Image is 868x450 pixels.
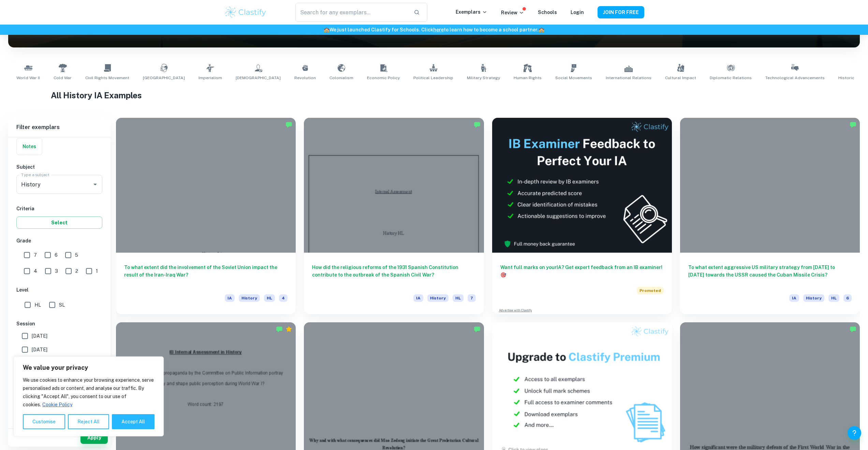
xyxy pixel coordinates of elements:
[276,326,283,333] img: Marked
[843,294,852,302] span: 6
[279,294,288,302] span: 4
[112,414,155,429] button: Accept All
[264,294,275,302] span: HL
[90,180,100,189] button: Open
[55,267,58,275] span: 3
[474,326,481,333] img: Marked
[236,75,281,81] span: [DEMOGRAPHIC_DATA]
[239,294,260,302] span: History
[467,75,500,81] span: Military Strategy
[514,75,542,81] span: Human Rights
[501,9,524,16] p: Review
[329,75,353,81] span: Colonialism
[789,294,799,302] span: IA
[850,326,856,333] img: Marked
[427,294,448,302] span: History
[75,267,78,275] span: 2
[34,301,41,309] span: HL
[75,251,78,259] span: 5
[116,118,296,314] a: To what extent did the involvement of the Soviet Union impact the result of the Iran-Iraq War?IAH...
[198,75,222,81] span: Imperialism
[32,346,47,353] span: [DATE]
[32,332,47,340] span: [DATE]
[492,118,672,253] img: Thumbnail
[80,432,108,444] button: Apply
[17,138,42,155] button: Notes
[803,294,824,302] span: History
[468,294,476,302] span: 7
[143,75,185,81] span: [GEOGRAPHIC_DATA]
[285,121,292,128] img: Marked
[16,75,40,81] span: World War II
[539,27,544,32] span: 🏫
[312,264,475,286] h6: How did the religious reforms of the 1931 Spanish Constitution contribute to the outbreak of the ...
[16,237,102,244] h6: Grade
[68,414,109,429] button: Reject All
[23,376,155,409] p: We use cookies to enhance your browsing experience, serve personalised ads or content, and analys...
[492,118,672,314] a: Want full marks on yourIA? Get expert feedback from an IB examiner!PromotedAdvertise with Clastify
[433,27,444,32] a: here
[295,3,408,22] input: Search for any exemplars...
[453,294,464,302] span: HL
[474,121,481,128] img: Marked
[23,414,65,429] button: Customise
[16,320,102,327] h6: Session
[16,163,102,171] h6: Subject
[555,75,592,81] span: Social Movements
[688,264,852,286] h6: To what extent aggressive US military strategy from [DATE] to [DATE] towards the USSR caused the ...
[34,251,37,259] span: 7
[285,326,292,333] div: Premium
[16,216,102,229] button: Select
[16,286,102,294] h6: Level
[324,27,329,32] span: 🏫
[456,8,487,16] p: Exemplars
[680,118,860,314] a: To what extent aggressive US military strategy from [DATE] to [DATE] towards the USSR caused the ...
[23,364,155,372] p: We value your privacy
[8,118,111,137] h6: Filter exemplars
[21,172,49,178] label: Type a subject
[606,75,651,81] span: International Relations
[765,75,825,81] span: Technological Advancements
[304,118,484,314] a: How did the religious reforms of the 1931 Spanish Constitution contribute to the outbreak of the ...
[124,264,288,286] h6: To what extent did the involvement of the Soviet Union impact the result of the Iran-Iraq War?
[54,75,72,81] span: Cold War
[850,121,856,128] img: Marked
[500,272,506,278] span: 🎯
[413,294,423,302] span: IA
[96,267,98,275] span: 1
[828,294,839,302] span: HL
[413,75,453,81] span: Political Leadership
[538,10,557,15] a: Schools
[499,308,532,313] a: Advertise with Clastify
[637,287,664,294] span: Promoted
[500,264,664,279] h6: Want full marks on your IA ? Get expert feedback from an IB examiner!
[55,251,58,259] span: 6
[665,75,696,81] span: Cultural Impact
[1,26,867,33] h6: We just launched Clastify for Schools. Click to learn how to become a school partner.
[59,301,65,309] span: SL
[367,75,400,81] span: Economic Policy
[14,356,164,436] div: We value your privacy
[848,426,861,440] button: Help and Feedback
[51,89,817,101] h1: All History IA Examples
[710,75,752,81] span: Diplomatic Relations
[16,205,102,212] h6: Criteria
[224,5,267,19] img: Clastify logo
[598,6,644,18] button: JOIN FOR FREE
[571,10,584,15] a: Login
[294,75,316,81] span: Revolution
[225,294,235,302] span: IA
[42,402,73,408] a: Cookie Policy
[85,75,129,81] span: Civil Rights Movement
[34,267,37,275] span: 4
